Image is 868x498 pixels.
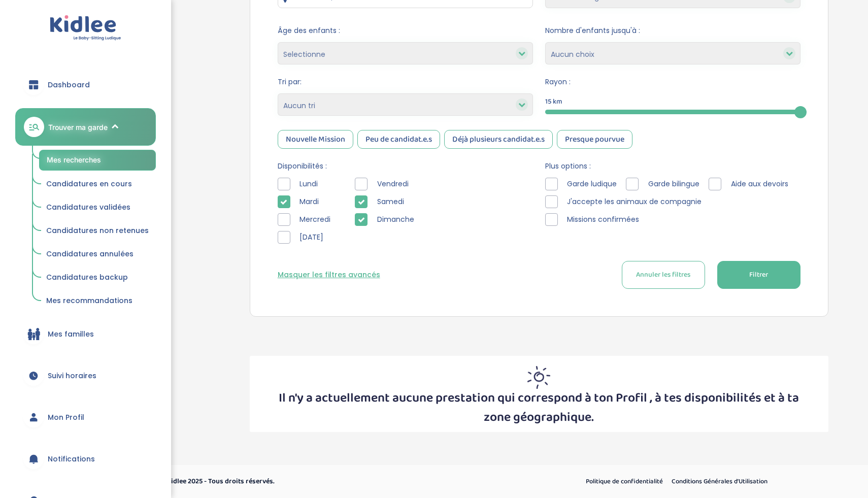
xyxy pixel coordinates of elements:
span: [DATE] [295,232,328,243]
div: Nouvelle Mission [278,130,353,149]
span: Vendredi [373,179,413,189]
span: Mardi [295,196,323,207]
span: Suivi horaires [48,371,96,381]
span: Filtrer [749,270,768,280]
a: Suivi horaires [15,357,156,394]
span: Candidatures en cours [46,179,132,189]
span: Dimanche [373,214,418,225]
div: Déjà plusieurs candidat.e.s [444,130,553,149]
span: J'accepte les animaux de compagnie [563,196,706,207]
p: © Kidlee 2025 - Tous droits réservés. [160,476,477,487]
img: logo.svg [50,15,121,41]
div: Peu de candidat.e.s [357,130,440,149]
a: Conditions Générales d’Utilisation [668,475,771,488]
a: Mes familles [15,316,156,352]
a: Mes recherches [39,150,156,171]
p: Il n'y a actuellement aucune prestation qui correspond à ton Profil , à tes disponibilités et à t... [270,389,808,427]
span: Notifications [48,454,95,464]
span: Disponibilités : [278,161,533,172]
a: Candidatures backup [39,268,156,287]
a: Dashboard [15,67,156,103]
a: Candidatures non retenues [39,221,156,241]
a: Mon Profil [15,399,156,436]
span: Annuler les filtres [636,270,690,280]
button: Annuler les filtres [622,261,705,289]
span: Mes recommandations [46,295,132,306]
span: Plus options : [545,161,800,172]
a: Candidatures validées [39,198,156,217]
span: Rayon : [545,77,800,87]
span: Missions confirmées [563,214,644,225]
a: Candidatures annulées [39,245,156,264]
span: Mes familles [48,329,94,340]
a: Mes recommandations [39,291,156,311]
span: Mon Profil [48,412,84,423]
span: Mes recherches [47,155,101,164]
span: Âge des enfants : [278,25,533,36]
div: Presque pourvue [557,130,632,149]
span: Candidatures backup [46,272,128,282]
img: inscription_membre_sun.png [527,366,550,389]
button: Filtrer [717,261,800,289]
span: Candidatures non retenues [46,225,149,236]
span: Mercredi [295,214,335,225]
span: Tri par: [278,77,533,87]
span: Samedi [373,196,408,207]
span: Candidatures annulées [46,249,133,259]
a: Candidatures en cours [39,175,156,194]
span: Nombre d'enfants jusqu'à : [545,25,800,36]
a: Trouver ma garde [15,108,156,146]
span: Garde ludique [563,179,621,189]
span: Garde bilingue [644,179,704,189]
span: Candidatures validées [46,202,130,212]
span: Trouver ma garde [48,122,108,132]
a: Notifications [15,441,156,477]
span: Dashboard [48,80,90,90]
span: 15 km [545,96,562,107]
span: Aide aux devoirs [726,179,792,189]
button: Masquer les filtres avancés [278,270,380,280]
a: Politique de confidentialité [582,475,666,488]
span: Lundi [295,179,322,189]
